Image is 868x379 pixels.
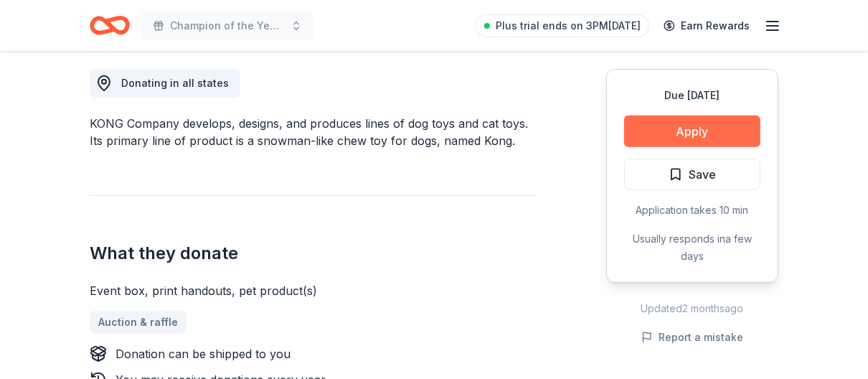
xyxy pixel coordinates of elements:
div: KONG Company develops, designs, and produces lines of dog toys and cat toys. Its primary line of ... [90,115,537,149]
div: Due [DATE] [624,87,760,104]
button: Report a mistake [641,329,743,346]
span: Plus trial ends on 3PM[DATE] [496,17,641,34]
div: Donation can be shipped to you [115,345,291,362]
button: Apply [624,116,760,147]
span: Champion of the Year Gala [170,17,285,34]
div: Updated 2 months ago [606,300,778,317]
span: Donating in all states [121,77,229,89]
div: Usually responds in a few days [624,230,760,265]
h2: What they donate [90,242,537,265]
div: Event box, print handouts, pet product(s) [90,282,537,299]
button: Champion of the Year Gala [141,11,313,40]
div: Application takes 10 min [624,202,760,219]
a: Plus trial ends on 3PM[DATE] [476,14,649,37]
a: Home [90,9,130,42]
a: Auction & raffle [90,311,187,334]
span: Save [689,165,716,184]
a: Earn Rewards [655,13,758,39]
button: Save [624,159,760,190]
